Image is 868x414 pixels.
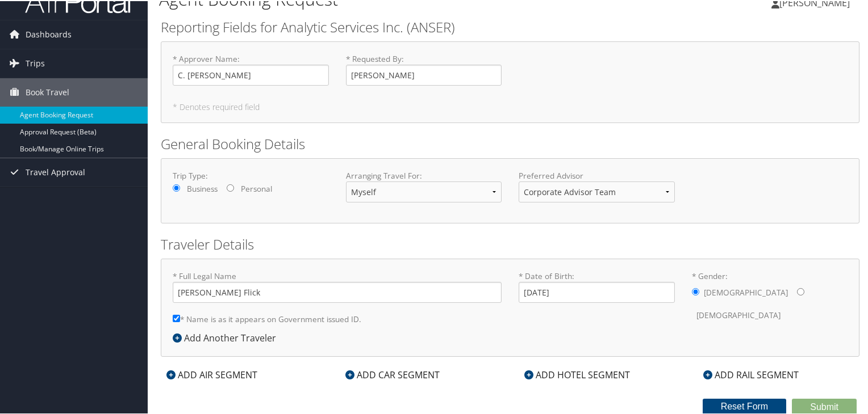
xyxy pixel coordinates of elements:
[692,287,699,294] input: * Gender:[DEMOGRAPHIC_DATA][DEMOGRAPHIC_DATA]
[692,269,848,326] label: * Gender:
[704,281,788,302] label: [DEMOGRAPHIC_DATA]
[161,133,859,153] h2: General Booking Details
[519,169,675,180] label: Preferred Advisor
[26,77,69,105] span: Book Travel
[703,398,787,413] button: Reset Form
[173,169,329,180] label: Trip Type:
[340,367,445,381] div: ADD CAR SEGMENT
[797,287,804,294] input: * Gender:[DEMOGRAPHIC_DATA][DEMOGRAPHIC_DATA]
[173,330,282,344] div: Add Another Traveler
[698,367,804,381] div: ADD RAIL SEGMENT
[346,52,502,85] label: * Requested By :
[26,19,72,48] span: Dashboards
[187,182,218,193] label: Business
[173,102,848,110] h5: * Denotes required field
[519,367,636,381] div: ADD HOTEL SEGMENT
[161,16,859,36] h2: Reporting Fields for Analytic Services Inc. (ANSER)
[346,64,502,85] input: * Requested By:
[519,269,675,302] label: * Date of Birth:
[173,64,329,85] input: * Approver Name:
[241,182,272,193] label: Personal
[173,314,180,321] input: * Name is as it appears on Government issued ID.
[26,48,45,77] span: Trips
[173,281,502,302] input: * Full Legal Name
[519,281,675,302] input: * Date of Birth:
[173,269,502,302] label: * Full Legal Name
[346,169,502,180] label: Arranging Travel For:
[173,52,329,85] label: * Approver Name :
[161,367,263,381] div: ADD AIR SEGMENT
[696,303,781,325] label: [DEMOGRAPHIC_DATA]
[161,234,859,253] h2: Traveler Details
[173,307,361,328] label: * Name is as it appears on Government issued ID.
[26,157,85,185] span: Travel Approval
